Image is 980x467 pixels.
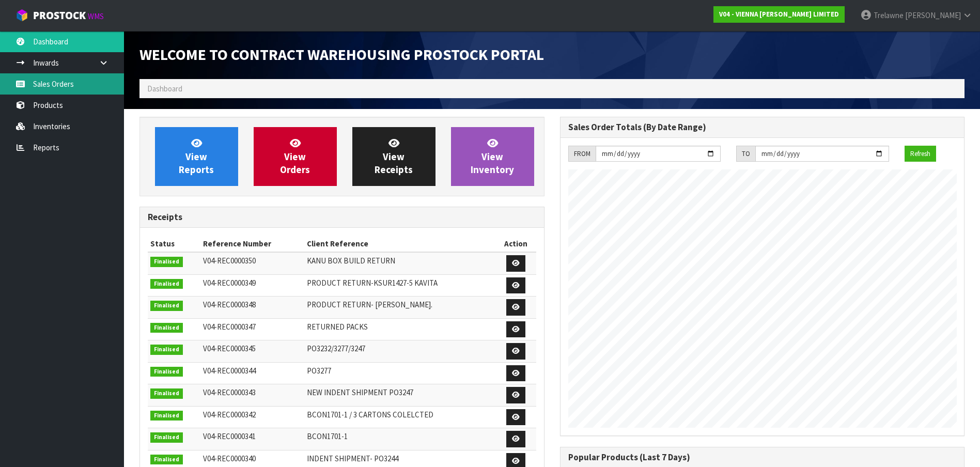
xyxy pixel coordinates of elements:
span: INDENT SHIPMENT- PO3244 [307,454,398,463]
span: ProStock [33,9,86,22]
a: ViewOrders [254,127,337,186]
a: ViewReceipts [352,127,435,186]
span: Finalised [150,301,183,311]
span: V04-REC0000345 [203,344,256,353]
a: ViewReports [155,127,238,186]
span: Finalised [150,279,183,289]
th: Reference Number [200,236,304,252]
span: V04-REC0000347 [203,322,256,332]
span: V04-REC0000350 [203,256,256,266]
span: PRODUCT RETURN-KSUR1427-5 KAVITA [307,278,438,288]
h3: Popular Products (Last 7 Days) [568,453,957,462]
button: Refresh [905,146,936,162]
span: KANU BOX BUILD RETURN [307,256,395,266]
span: V04-REC0000348 [203,300,256,309]
span: View Orders [280,137,310,176]
a: ViewInventory [451,127,534,186]
span: Finalised [150,257,183,267]
span: V04-REC0000340 [203,454,256,463]
span: V04-REC0000342 [203,410,256,419]
strong: V04 - VIENNA [PERSON_NAME] LIMITED [719,10,839,19]
span: V04-REC0000341 [203,431,256,441]
span: Finalised [150,367,183,377]
span: PO3232/3277/3247 [307,344,365,353]
div: FROM [568,146,596,162]
th: Action [496,236,536,252]
h3: Receipts [148,212,536,222]
h3: Sales Order Totals (By Date Range) [568,122,957,132]
span: Finalised [150,432,183,443]
span: Finalised [150,388,183,399]
span: View Receipts [375,137,413,176]
span: [PERSON_NAME] [905,10,961,20]
th: Client Reference [304,236,496,252]
span: Welcome to Contract Warehousing ProStock Portal [139,45,544,64]
span: Finalised [150,345,183,355]
img: cube-alt.png [15,9,28,22]
span: NEW INDENT SHIPMENT PO3247 [307,387,413,397]
span: V04-REC0000349 [203,278,256,288]
span: V04-REC0000344 [203,366,256,376]
span: Finalised [150,455,183,465]
span: RETURNED PACKS [307,322,368,332]
span: Trelawne [874,10,904,20]
div: TO [736,146,755,162]
small: WMS [88,11,104,21]
span: View Reports [179,137,214,176]
span: PRODUCT RETURN- [PERSON_NAME]. [307,300,432,309]
span: BCON1701-1 / 3 CARTONS COLELCTED [307,410,433,419]
span: V04-REC0000343 [203,387,256,397]
th: Status [148,236,200,252]
span: Finalised [150,411,183,421]
span: View Inventory [471,137,514,176]
span: BCON1701-1 [307,431,348,441]
span: PO3277 [307,366,331,376]
span: Finalised [150,323,183,333]
span: Dashboard [147,84,182,94]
